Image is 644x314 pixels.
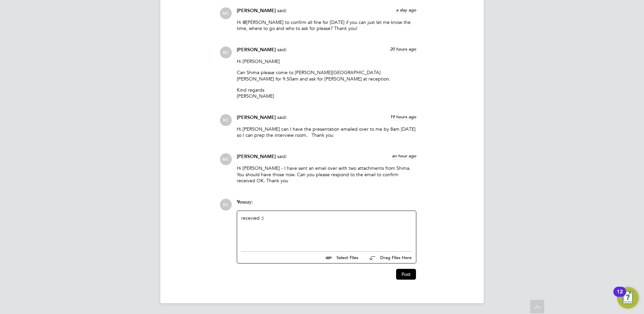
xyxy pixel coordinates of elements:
[220,46,232,58] span: KC
[220,153,232,165] span: MC
[220,114,232,126] span: KC
[277,46,287,53] span: said:
[392,153,416,159] span: an hour ago
[617,287,639,309] button: Open Resource Center, 12 new notifications
[237,165,416,184] p: Hi [PERSON_NAME] - I have sent an email over with two attachments from Shima. You should have tho...
[237,19,416,31] p: Hi @[PERSON_NAME] to confirm all fine for [DATE] if you can just let me know the time, where to g...
[617,292,623,301] div: 12
[390,46,416,52] span: 20 hours ago
[277,153,287,159] span: said:
[220,199,232,211] span: KC
[237,58,416,64] p: Hi [PERSON_NAME]
[237,87,416,99] p: Kind regards [PERSON_NAME]
[241,215,412,244] div: recevied :)
[237,8,276,13] span: [PERSON_NAME]
[237,199,416,211] div: say:
[237,115,276,120] span: [PERSON_NAME]
[277,7,287,13] span: said:
[237,69,416,82] p: Can Shima please come to [PERSON_NAME][GEOGRAPHIC_DATA][PERSON_NAME] for 9.50am and ask for [PERS...
[237,126,416,138] p: Hi [PERSON_NAME] can I have the presentation emailed over to me by 8am [DATE] so I can prep the i...
[364,251,412,265] button: Drag Files Here
[277,114,287,120] span: said:
[396,7,416,13] span: a day ago
[390,114,416,120] span: 19 hours ago
[237,47,276,53] span: [PERSON_NAME]
[237,199,245,205] span: You
[396,269,416,280] button: Post
[237,154,276,159] span: [PERSON_NAME]
[220,7,232,19] span: MC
